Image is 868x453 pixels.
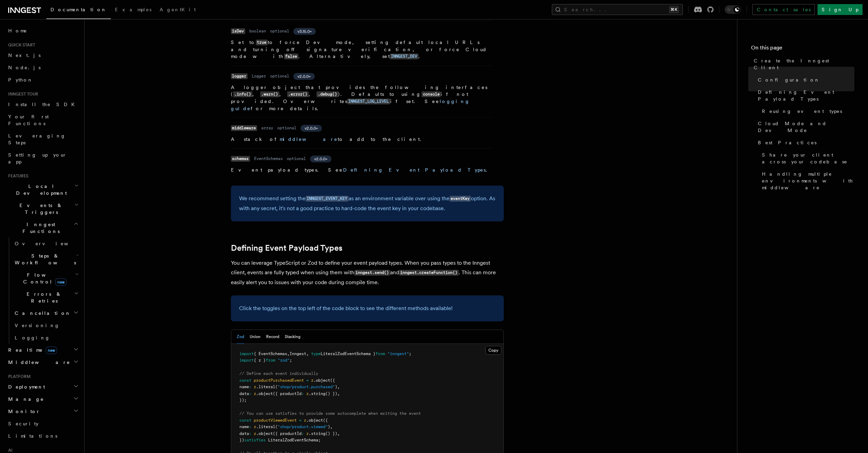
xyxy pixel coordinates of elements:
[284,54,298,59] code: false
[755,74,854,86] a: Configuration
[256,431,273,436] span: .object
[5,408,40,415] span: Monitor
[287,91,309,97] code: .error()
[337,431,340,436] span: ,
[249,431,251,436] span: :
[422,91,441,97] code: console
[5,381,80,393] button: Deployment
[5,344,80,356] button: Realtimenew
[309,431,325,436] span: .string
[160,7,196,12] span: AgentKit
[231,84,493,112] p: A logger object that provides the following interfaces ( , , , ). Defaults to using if not provid...
[231,136,493,143] p: A stack of to add to the client.
[297,29,312,34] span: v3.15.0+
[347,99,390,104] a: INNGEST_LOG_LEVEL
[12,288,80,307] button: Errors & Retries
[252,73,266,79] dd: Logger
[8,102,79,107] span: Install the SDK
[762,151,854,165] span: Share your client across your codebase
[306,378,309,383] span: =
[758,120,854,134] span: Cloud Mode and Dev Mode
[669,6,679,13] kbd: ⌘K
[762,108,842,115] span: Reusing event types
[306,431,309,436] span: z
[111,2,156,18] a: Examples
[5,49,80,61] a: Next.js
[762,171,854,191] span: Handling multiple environments with middleware
[239,378,251,383] span: const
[337,384,340,389] span: ,
[752,4,815,15] a: Contact sales
[818,4,863,15] a: Sign Up
[311,378,313,383] span: z
[306,196,349,202] code: INNGEST_EVENT_KEY
[751,55,854,74] a: Create the Inngest Client
[317,91,338,97] code: .debug()
[12,332,80,344] a: Logging
[239,418,251,423] span: const
[390,54,418,59] code: INNGEST_DEV
[254,391,256,396] span: z
[231,99,470,111] a: logging guide
[254,378,304,383] span: productPurchasedEvent
[755,86,854,105] a: Defining Event Payload Types
[5,25,80,37] a: Home
[321,351,376,356] span: LiteralZodEventSchema }
[5,130,80,149] a: Leveraging Steps
[239,431,249,436] span: data
[12,307,80,319] button: Cancellation
[5,173,28,179] span: Features
[55,278,67,286] span: new
[5,149,80,168] a: Setting up your app
[5,237,80,344] div: Inngest Functions
[12,291,74,304] span: Errors & Retries
[758,76,820,83] span: Configuration
[8,65,41,70] span: Node.js
[8,433,57,439] span: Limitations
[239,398,247,403] span: });
[266,358,275,363] span: from
[328,424,330,429] span: )
[250,330,261,344] button: Union
[273,391,301,396] span: ({ productId
[5,91,38,97] span: Inngest tour
[278,358,290,363] span: "zod"
[5,218,80,237] button: Inngest Functions
[759,149,854,168] a: Share your client across your codebase
[231,258,504,287] p: You can leverage TypeScript or Zod to define your event payload types. When you pass types to the...
[12,319,80,332] a: Versioning
[156,2,200,18] a: AgentKit
[256,384,275,389] span: .literal
[239,391,249,396] span: data
[231,28,245,34] code: isDev
[5,74,80,86] a: Python
[290,358,292,363] span: ;
[249,424,251,429] span: :
[5,405,80,418] button: Monitor
[5,393,80,405] button: Manage
[15,241,85,246] span: Overview
[5,98,80,111] a: Install the SDK
[755,136,854,149] a: Best Practices
[376,351,385,356] span: from
[15,323,60,328] span: Versioning
[311,351,321,356] span: type
[8,27,27,34] span: Home
[239,424,249,429] span: name
[8,152,67,164] span: Setting up your app
[301,431,304,436] span: :
[5,448,13,453] span: AI
[330,378,335,383] span: ({
[12,252,76,266] span: Steps & Workflows
[46,347,57,354] span: new
[266,330,279,344] button: Record
[297,74,311,79] span: v2.0.0+
[254,431,256,436] span: z
[758,139,816,146] span: Best Practices
[5,42,35,48] span: Quick start
[323,418,328,423] span: ({
[305,126,318,131] span: v2.0.0+
[280,136,338,142] a: middleware
[115,7,151,12] span: Examples
[450,196,471,202] code: eventKey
